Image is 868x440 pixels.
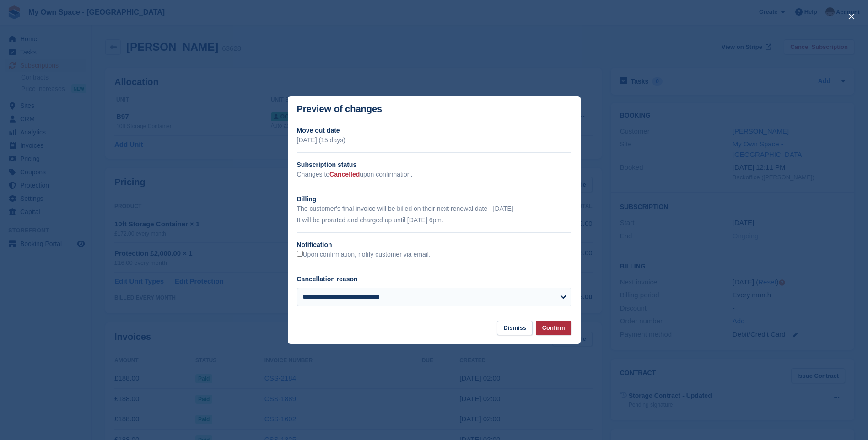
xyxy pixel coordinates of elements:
p: [DATE] (15 days) [297,135,571,145]
p: Preview of changes [297,104,383,114]
h2: Billing [297,194,571,204]
button: Dismiss [497,321,533,336]
h2: Move out date [297,126,571,135]
label: Upon confirmation, notify customer via email. [297,251,431,259]
button: Confirm [536,321,571,336]
h2: Subscription status [297,160,571,170]
span: Cancelled [329,171,360,178]
h2: Notification [297,240,571,250]
p: It will be prorated and charged up until [DATE] 6pm. [297,215,571,225]
p: Changes to upon confirmation. [297,170,571,179]
button: close [844,9,859,24]
input: Upon confirmation, notify customer via email. [297,251,303,257]
label: Cancellation reason [297,275,358,283]
p: The customer's final invoice will be billed on their next renewal date - [DATE] [297,204,571,214]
